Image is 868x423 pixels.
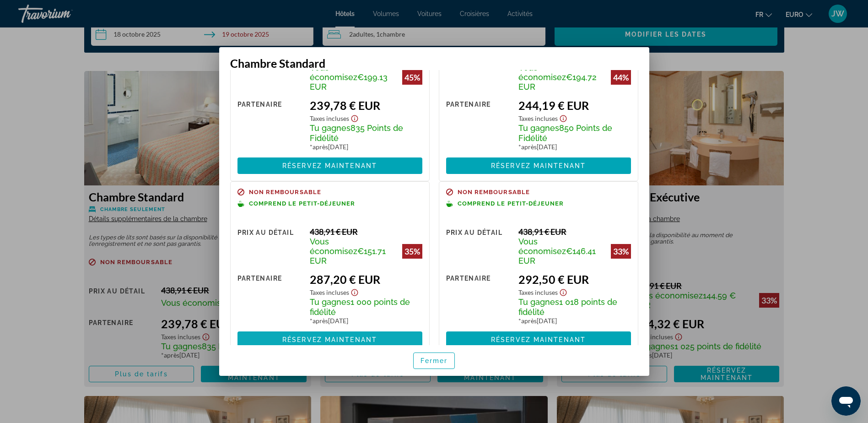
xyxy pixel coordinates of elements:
[458,189,530,195] span: Non remboursable
[446,331,631,348] button: Réservez maintenant
[518,297,559,307] span: Tu gagnes
[310,288,349,296] span: Taxes incluses
[518,72,597,92] span: €194.72 EUR
[446,53,512,92] div: Prix au détail
[518,123,612,143] span: 850 Points de Fidélité
[313,317,348,325] font: [DATE]
[230,56,325,70] font: Chambre Standard
[349,286,360,297] button: Afficher l’avis de non-responsabilité sur les taxes et les frais
[310,246,386,266] span: €151.71 EUR
[413,352,455,369] button: Fermer
[310,272,380,286] font: 287,20 € EUR
[521,143,557,151] font: [DATE]
[611,244,631,259] div: 33%
[237,53,303,92] div: Prix au détail
[310,123,350,133] span: Tu gagnes
[349,112,360,123] button: Afficher l’avis de non-responsabilité sur les taxes et les frais
[310,297,410,317] span: 1 000 points de fidélité
[310,114,349,122] span: Taxes incluses
[446,98,512,151] div: Partenaire
[249,189,322,195] span: Non remboursable
[518,114,558,122] span: Taxes incluses
[310,63,357,82] span: Vous économisez
[558,286,569,297] button: Afficher l’avis de non-responsabilité sur les taxes et les frais
[310,227,422,237] div: 438,91 € EUR
[446,157,631,174] button: Réservez maintenant
[237,227,303,266] div: Prix au détail
[458,201,564,206] span: Comprend le petit-déjeuner
[518,237,566,256] span: Vous économisez
[402,244,422,259] div: 35%
[518,227,631,237] div: 438,91 € EUR
[446,227,512,266] div: Prix au détail
[249,201,356,206] span: Comprend le petit-déjeuner
[310,237,357,256] span: Vous économisez
[518,98,589,112] font: 244,19 € EUR
[310,123,403,143] span: 835 Points de Fidélité
[310,297,350,307] span: Tu gagnes
[237,272,303,325] div: Partenaire
[491,162,586,169] span: Réservez maintenant
[518,123,559,133] span: Tu gagnes
[611,70,631,85] div: 44%
[558,112,569,123] button: Afficher l’avis de non-responsabilité sur les taxes et les frais
[313,143,348,151] font: [DATE]
[521,317,557,325] font: [DATE]
[313,143,328,151] span: après
[518,272,589,286] font: 292,50 € EUR
[521,317,537,325] span: après
[282,336,377,343] span: Réservez maintenant
[831,386,861,416] iframe: Bouton de lancement de la fenêtre de messagerie
[518,246,596,266] span: €146.41 EUR
[310,72,388,92] span: €199.13 EUR
[282,162,377,169] span: Réservez maintenant
[518,288,558,296] span: Taxes incluses
[313,317,328,325] span: après
[402,70,422,85] div: 45%
[237,98,303,151] div: Partenaire
[491,336,586,343] span: Réservez maintenant
[518,63,566,82] span: Vous économisez
[421,357,448,364] span: Fermer
[237,157,422,174] button: Réservez maintenant
[237,331,422,348] button: Réservez maintenant
[446,272,512,325] div: Partenaire
[518,297,617,317] span: 1 018 points de fidélité
[521,143,537,151] span: après
[310,98,380,112] font: 239,78 € EUR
